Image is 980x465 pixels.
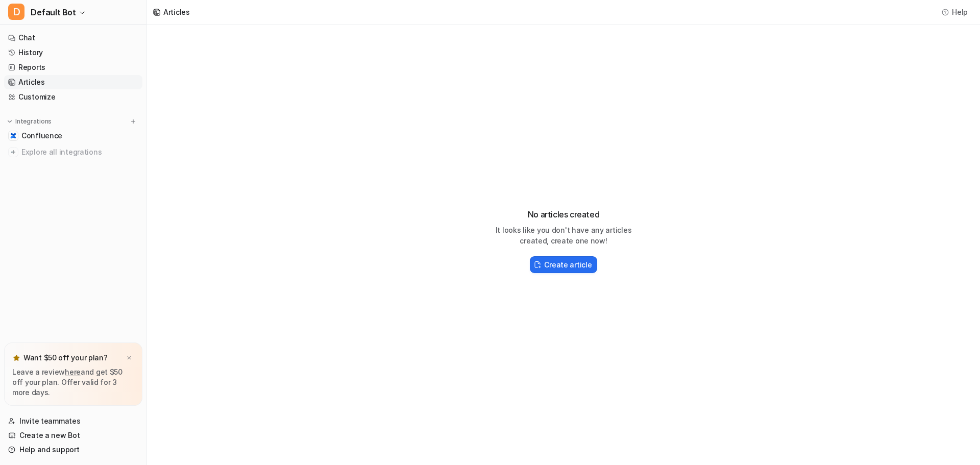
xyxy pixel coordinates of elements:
a: Chat [4,31,142,45]
a: History [4,45,142,60]
img: explore all integrations [8,147,18,157]
span: Confluence [21,131,62,141]
span: Default Bot [31,5,76,19]
div: Articles [163,7,190,17]
a: Invite teammates [4,414,142,428]
h3: No articles created [482,208,645,221]
a: Explore all integrations [4,145,142,159]
a: Help and support [4,443,142,457]
button: Integrations [4,116,55,127]
a: Articles [4,75,142,89]
a: Customize [4,90,142,104]
img: Confluence [10,133,16,139]
span: Explore all integrations [21,144,138,160]
img: x [126,355,132,361]
button: Create article [530,256,597,273]
a: Reports [4,60,142,75]
img: menu_add.svg [130,118,137,125]
h2: Create article [544,259,592,270]
p: It looks like you don't have any articles created, create one now! [482,225,645,246]
button: Help [939,5,972,19]
img: expand menu [6,118,13,125]
a: ConfluenceConfluence [4,129,142,143]
span: D [8,4,24,20]
p: Leave a review and get $50 off your plan. Offer valid for 3 more days. [12,367,134,398]
p: Want $50 off your plan? [23,353,108,363]
img: star [12,354,20,362]
a: here [65,368,81,376]
a: Create a new Bot [4,428,142,443]
p: Integrations [15,117,52,126]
